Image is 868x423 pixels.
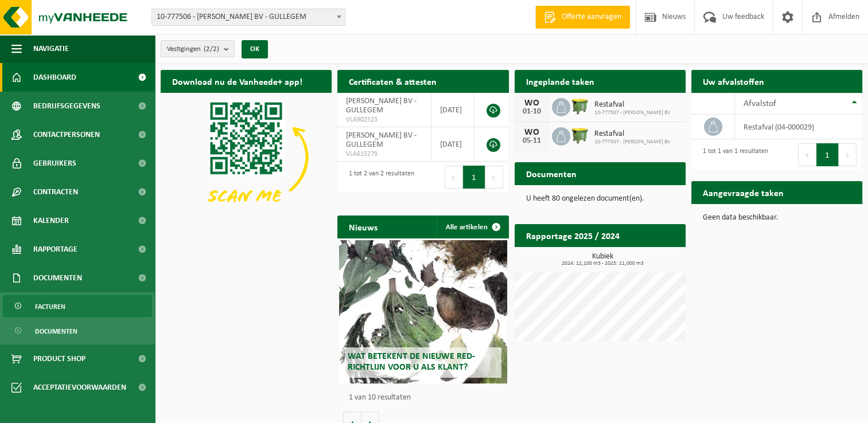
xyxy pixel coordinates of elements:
h2: Rapportage 2025 / 2024 [515,224,631,246]
span: Facturen [35,296,65,318]
span: VLA902523 [346,115,422,124]
div: 1 tot 1 van 1 resultaten [697,142,768,167]
a: Documenten [3,320,152,342]
span: Contracten [33,178,78,206]
span: Product Shop [33,344,85,373]
p: 1 van 10 resultaten [349,394,503,402]
img: WB-1100-HPE-GN-50 [570,126,590,145]
span: VLA615279 [346,150,422,159]
span: 10-777507 - [PERSON_NAME] BV [594,109,671,116]
span: Rapportage [33,235,77,264]
span: Documenten [33,264,82,292]
span: [PERSON_NAME] BV - GULLEGEM [346,97,417,115]
button: Next [839,143,857,166]
a: Bekijk rapportage [600,246,684,269]
span: [PERSON_NAME] BV - GULLEGEM [346,131,417,149]
a: Facturen [3,295,152,317]
td: [DATE] [431,93,475,127]
span: Contactpersonen [33,120,100,149]
div: WO [520,99,543,108]
h2: Download nu de Vanheede+ app! [161,70,314,92]
span: Vestigingen [167,41,219,58]
td: [DATE] [431,127,475,162]
span: Restafval [594,100,671,109]
h2: Uw afvalstoffen [691,70,776,92]
button: OK [242,40,268,58]
span: Navigatie [33,34,69,63]
p: Geen data beschikbaar. [703,214,851,222]
span: 10-777507 - [PERSON_NAME] BV [594,139,671,146]
div: 05-11 [520,137,543,145]
span: Kalender [33,206,69,235]
count: (2/2) [204,45,219,53]
span: 10-777506 - MAARTEN BAEKELANDT BV - GULLEGEM [152,9,345,25]
button: Previous [445,166,463,189]
span: 10-777506 - MAARTEN BAEKELANDT BV - GULLEGEM [151,9,345,26]
span: Gebruikers [33,149,76,178]
button: 1 [816,143,839,166]
span: Wat betekent de nieuwe RED-richtlijn voor u als klant? [348,352,475,372]
h2: Ingeplande taken [515,70,606,92]
a: Alle artikelen [437,216,508,238]
h2: Nieuws [337,216,389,238]
span: Afvalstof [744,99,776,108]
div: WO [520,128,543,137]
button: Vestigingen(2/2) [161,40,235,57]
button: Previous [798,143,816,166]
img: Download de VHEPlus App [161,93,332,221]
h2: Documenten [515,162,588,185]
span: Acceptatievoorwaarden [33,373,126,402]
p: U heeft 80 ongelezen document(en). [526,195,674,203]
span: 2024: 12,100 m3 - 2025: 11,000 m3 [520,261,686,267]
span: Dashboard [33,63,76,92]
button: Next [485,166,503,189]
h2: Aangevraagde taken [691,181,795,203]
img: WB-1100-HPE-GN-50 [570,96,590,116]
a: Wat betekent de nieuwe RED-richtlijn voor u als klant? [339,240,507,383]
span: Documenten [35,320,77,342]
h2: Certificaten & attesten [337,70,448,92]
span: Bedrijfsgegevens [33,92,100,120]
td: restafval (04-000029) [735,115,862,139]
div: 1 tot 2 van 2 resultaten [343,164,414,190]
span: Offerte aanvragen [559,11,624,23]
button: 1 [463,166,485,189]
a: Offerte aanvragen [535,6,630,29]
div: 01-10 [520,108,543,116]
span: Restafval [594,130,671,139]
h3: Kubiek [520,253,686,267]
